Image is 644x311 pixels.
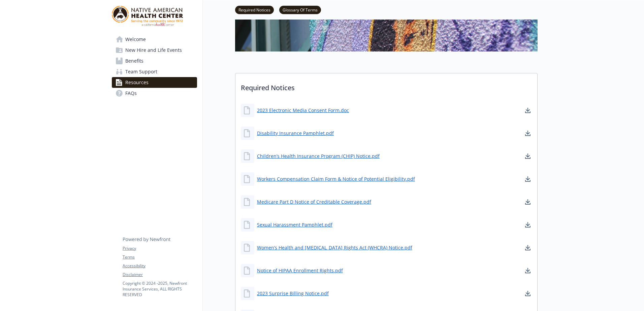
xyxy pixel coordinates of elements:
a: Required Notices [235,6,274,13]
a: 2023 Electronic Media Consent Form.doc [257,107,349,114]
a: FAQs [112,88,197,99]
a: download document [524,175,532,183]
span: Resources [125,77,149,88]
a: 2023 Surprise Billing Notice.pdf [257,290,329,297]
a: Women’s Health and [MEDICAL_DATA] Rights Act (WHCRA) Notice.pdf [257,244,412,251]
span: Benefits [125,56,143,66]
a: download document [524,152,532,160]
span: FAQs [125,88,137,99]
a: Team Support [112,66,197,77]
a: Welcome [112,34,197,45]
a: Terms [123,254,197,260]
a: Glossary Of Terms [279,6,321,13]
span: Welcome [125,34,146,45]
a: Accessibility [123,263,197,269]
p: Copyright © 2024 - 2025 , Newfront Insurance Services, ALL RIGHTS RESERVED [123,280,197,298]
a: download document [524,289,532,298]
p: Required Notices [235,73,537,98]
a: Benefits [112,56,197,66]
a: Notice of HIPAA Enrollment Rights.pdf [257,267,343,274]
a: Disability Insurance Pamphlet.pdf [257,130,334,137]
a: download document [524,198,532,206]
a: download document [524,129,532,137]
a: Children’s Health Insurance Program (CHIP) Notice.pdf [257,152,380,160]
span: Team Support [125,66,157,77]
a: New Hire and Life Events [112,45,197,56]
span: New Hire and Life Events [125,45,182,56]
a: download document [524,221,532,229]
a: Resources [112,77,197,88]
a: Privacy [123,245,197,251]
a: download document [524,106,532,114]
a: Disclaimer [123,272,197,278]
a: Workers Compensation Claim Form & Notice of Potential Eligibility.pdf [257,175,415,182]
a: Medicare Part D Notice of Creditable Coverage.pdf [257,198,371,205]
a: download document [524,244,532,252]
a: download document [524,267,532,275]
a: Sexual Harassment Pamphlet.pdf [257,221,332,228]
